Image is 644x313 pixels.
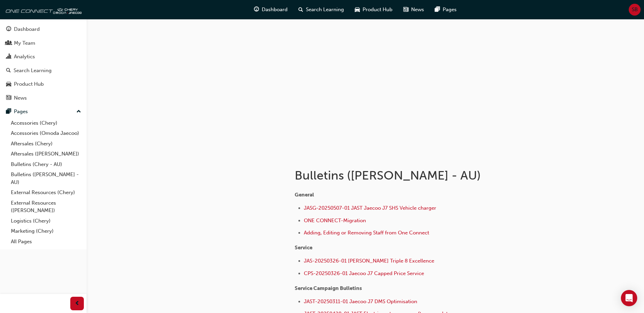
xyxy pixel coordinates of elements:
div: Pages [14,108,28,116]
button: DashboardMy TeamAnalyticsSearch LearningProduct HubNews [3,22,84,105]
a: News [3,92,84,104]
a: Bulletins (Chery - AU) [8,159,84,170]
span: news-icon [403,5,408,14]
img: oneconnect [3,3,81,16]
span: news-icon [6,95,11,101]
h1: Bulletins ([PERSON_NAME] - AU) [295,168,517,183]
a: search-iconSearch Learning [293,3,349,17]
span: search-icon [298,5,303,14]
a: Marketing (Chery) [8,226,84,236]
button: Pages [3,105,84,118]
span: Pages [443,6,457,14]
a: My Team [3,37,84,49]
a: JASG-20250507-01 JAST Jaecoo J7 SHS Vehicle charger [304,205,436,211]
a: Product Hub [3,78,84,90]
span: General [295,192,314,198]
div: Analytics [14,53,35,61]
a: JAS-20250326-01 [PERSON_NAME] Triple 8 Excellence [304,258,434,264]
a: Dashboard [3,23,84,36]
span: pages-icon [435,5,440,14]
button: SB [629,4,641,16]
span: Product Hub [363,6,392,14]
a: Bulletins ([PERSON_NAME] - AU) [8,169,84,187]
span: chart-icon [6,54,11,60]
span: people-icon [6,40,11,46]
span: search-icon [6,68,11,74]
a: External Resources ([PERSON_NAME]) [8,198,84,216]
a: news-iconNews [398,3,429,17]
a: Aftersales ([PERSON_NAME]) [8,149,84,159]
span: car-icon [6,81,11,87]
span: Dashboard [262,6,288,14]
a: car-iconProduct Hub [349,3,398,17]
a: pages-iconPages [429,3,462,17]
div: News [14,94,27,102]
a: guage-iconDashboard [249,3,293,17]
a: Logistics (Chery) [8,216,84,226]
span: guage-icon [254,5,259,14]
span: Service [295,245,312,251]
a: Aftersales (Chery) [8,139,84,149]
a: JAST-20250311-01 Jaecoo J7 DMS Optimisation [304,298,417,305]
a: Accessories (Chery) [8,118,84,128]
span: car-icon [355,5,360,14]
a: Analytics [3,50,84,63]
div: Dashboard [14,25,40,33]
a: CPS-20250326-01 Jaecoo J7 Capped Price Service [304,270,424,276]
span: prev-icon [75,299,80,308]
div: Open Intercom Messenger [621,290,637,306]
div: Search Learning [14,67,52,75]
span: News [411,6,424,14]
span: Search Learning [306,6,344,14]
a: Adding, Editing or Removing Staff from One Connect [304,230,429,236]
span: pages-icon [6,109,11,115]
div: Product Hub [14,80,44,88]
a: Search Learning [3,64,84,77]
a: Accessories (Omoda Jaecoo) [8,128,84,139]
span: SB [632,6,638,14]
a: All Pages [8,236,84,247]
span: up-icon [76,107,81,116]
a: External Resources (Chery) [8,187,84,198]
a: ONE CONNECT-Migration [304,217,366,224]
span: Service Campaign Bulletins [295,285,362,291]
div: My Team [14,39,35,47]
span: guage-icon [6,26,11,33]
